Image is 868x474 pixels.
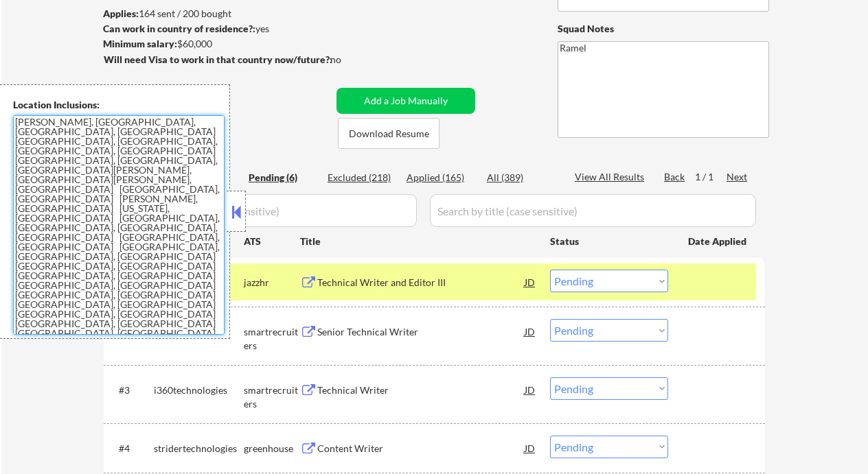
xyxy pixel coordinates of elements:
[328,171,396,185] div: Excluded (218)
[13,98,225,112] div: Location Inclusions:
[119,442,143,455] div: #4
[430,194,756,227] input: Search by title (case sensitive)
[103,22,328,36] div: yes
[336,88,475,114] button: Add a Job Manually
[249,171,317,185] div: Pending (6)
[103,37,332,51] div: $60,000
[523,270,537,294] div: JD
[550,228,668,253] div: Status
[103,38,177,49] strong: Minimum salary:
[154,383,244,397] div: i360technologies
[104,54,332,65] strong: Will need Visa to work in that country now/future?:
[244,383,300,410] div: smartrecruiters
[523,436,537,460] div: JD
[108,194,417,227] input: Search by company (case sensitive)
[330,53,369,67] div: no
[300,235,537,248] div: Title
[558,22,769,36] div: Squad Notes
[523,319,537,344] div: JD
[688,235,749,248] div: Date Applied
[103,8,139,19] strong: Applies:
[317,325,525,339] div: Senior Technical Writer
[695,170,727,184] div: 1 / 1
[103,23,255,34] strong: Can work in country of residence?:
[575,170,648,184] div: View All Results
[244,325,300,352] div: smartrecruiters
[103,7,332,21] div: 164 sent / 200 bought
[317,276,525,289] div: Technical Writer and Editor III
[407,171,475,185] div: Applied (165)
[154,442,244,455] div: stridertechnologies
[317,442,525,455] div: Content Writer
[119,383,143,397] div: #3
[338,118,439,149] button: Download Resume
[244,442,300,455] div: greenhouse
[727,170,749,184] div: Next
[664,170,686,184] div: Back
[487,171,556,185] div: All (389)
[244,235,300,248] div: ATS
[523,377,537,402] div: JD
[244,276,300,289] div: jazzhr
[317,383,525,397] div: Technical Writer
